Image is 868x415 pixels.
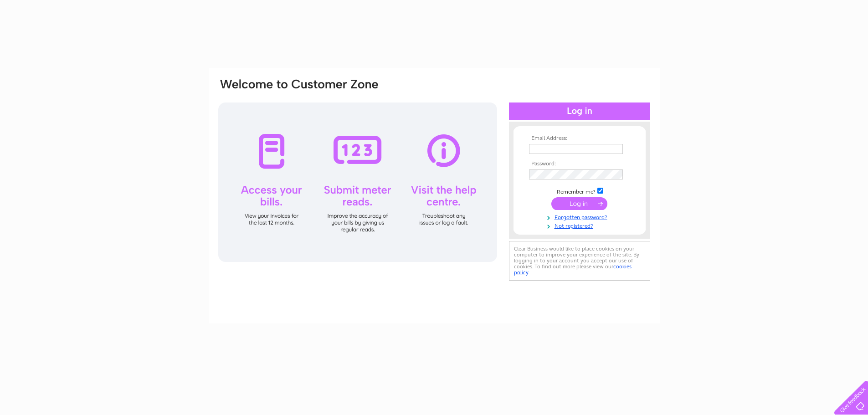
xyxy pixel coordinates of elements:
div: Clear Business would like to place cookies on your computer to improve your experience of the sit... [509,241,650,281]
th: Password: [527,161,632,167]
a: Not registered? [529,221,632,230]
a: Forgotten password? [529,212,632,221]
input: Submit [551,197,607,210]
td: Remember me? [527,186,632,195]
a: cookies policy [514,263,632,276]
th: Email Address: [527,135,632,142]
